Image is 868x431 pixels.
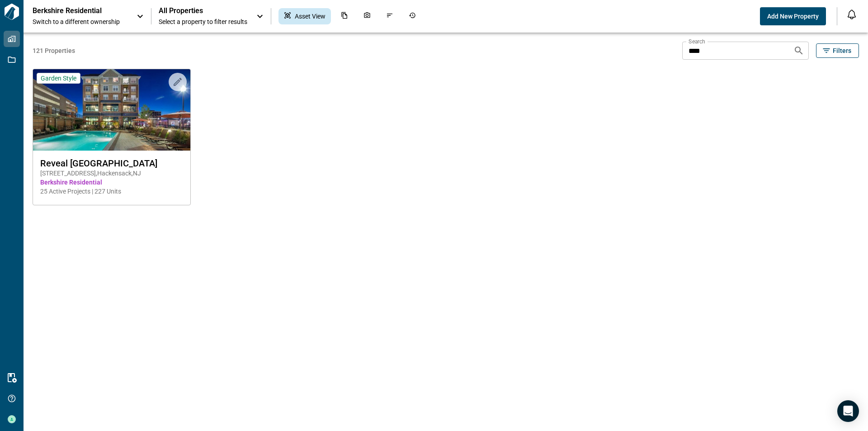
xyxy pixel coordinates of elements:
label: Search [689,38,705,45]
div: Photos [358,8,376,24]
div: Issues & Info [381,8,399,24]
span: 121 Properties [33,46,679,55]
button: Search properties [790,42,808,60]
span: Add New Property [767,12,819,21]
span: Select a property to filter results [159,17,247,26]
img: property-asset [33,69,190,151]
div: Open Intercom Messenger [837,400,859,422]
span: All Properties [159,6,247,15]
button: Add New Property [760,7,826,25]
button: Filters [816,43,859,58]
span: Switch to a different ownership [33,17,127,26]
span: Reveal [GEOGRAPHIC_DATA] [40,158,183,169]
button: Open notification feed [844,7,859,22]
p: Berkshire Residential [33,6,114,15]
span: 25 Active Projects | 227 Units [40,187,183,196]
div: Job History [403,8,421,24]
span: Garden Style [41,74,76,82]
span: [STREET_ADDRESS] , Hackensack , NJ [40,169,183,178]
div: Documents [335,8,354,24]
span: Berkshire Residential [40,178,183,187]
span: Asset View [295,12,325,21]
span: Filters [833,46,851,55]
div: Asset View [278,8,331,24]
